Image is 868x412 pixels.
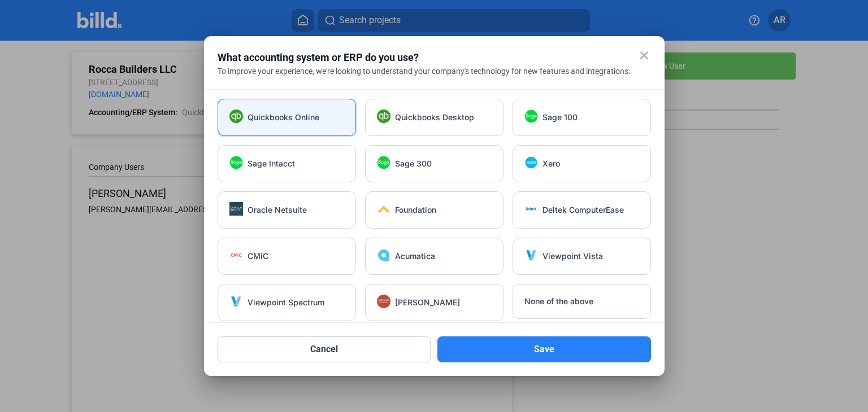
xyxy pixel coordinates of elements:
span: Sage 100 [542,112,578,123]
button: Save [437,336,651,362]
span: Xero [542,158,560,169]
button: Cancel [218,336,431,362]
div: What accounting system or ERP do you use? [218,50,623,65]
span: Viewpoint Vista [542,251,603,262]
span: Deltek ComputerEase [542,204,624,216]
mat-icon: close [637,49,651,62]
span: [PERSON_NAME] [395,297,460,308]
span: Acumatica [395,251,435,262]
span: Oracle Netsuite [248,204,307,216]
span: Sage 300 [395,158,432,169]
span: Viewpoint Spectrum [248,297,324,308]
span: CMiC [248,251,268,262]
span: Quickbooks Online [248,112,319,123]
span: Quickbooks Desktop [395,112,474,123]
div: To improve your experience, we're looking to understand your company's technology for new feature... [218,65,651,77]
span: Sage Intacct [248,158,295,169]
span: None of the above [524,296,593,307]
span: Foundation [395,204,436,216]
